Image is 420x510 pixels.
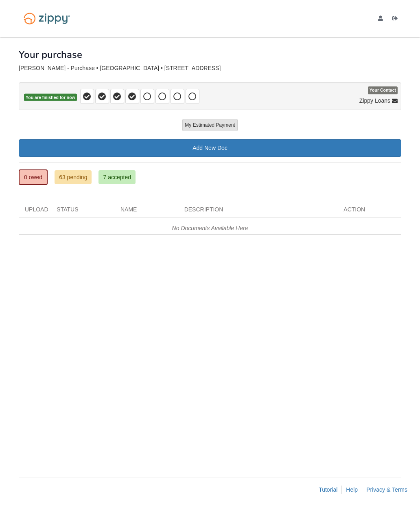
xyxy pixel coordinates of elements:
[50,205,114,218] div: Status
[19,139,401,157] a: Add New Doc
[114,205,178,218] div: Name
[55,170,92,184] a: 63 pending
[19,65,401,72] div: [PERSON_NAME] - Purchase • [GEOGRAPHIC_DATA] • [STREET_ADDRESS]
[392,15,401,24] a: Log out
[178,205,338,218] div: Description
[98,170,136,184] a: 7 accepted
[19,49,82,60] h1: Your purchase
[24,94,77,101] span: You are finished for now
[19,205,50,218] div: Upload
[19,169,48,185] a: 0 owed
[182,119,237,131] button: My Estimated Payment
[366,486,407,493] a: Privacy & Terms
[337,205,401,218] div: Action
[368,87,398,95] span: Your Contact
[378,15,386,24] a: edit profile
[172,225,248,231] em: No Documents Available Here
[359,97,390,105] span: Zippy Loans
[319,486,337,493] a: Tutorial
[346,486,358,493] a: Help
[19,9,75,28] img: Logo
